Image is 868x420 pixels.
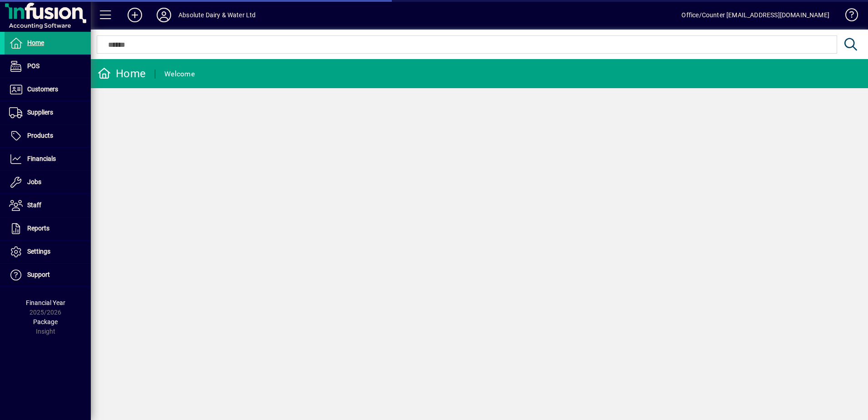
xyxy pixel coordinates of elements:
[5,264,91,286] a: Support
[26,299,65,306] span: Financial Year
[5,148,91,170] a: Financials
[27,132,53,139] span: Products
[27,248,50,255] span: Settings
[27,109,53,116] span: Suppliers
[681,8,829,22] div: Office/Counter [EMAIL_ADDRESS][DOMAIN_NAME]
[5,55,91,78] a: POS
[5,125,91,147] a: Products
[164,67,195,81] div: Welcome
[27,155,56,162] span: Financials
[27,62,39,70] span: POS
[27,225,49,232] span: Reports
[120,7,149,23] button: Add
[98,66,146,81] div: Home
[27,39,44,46] span: Home
[5,240,91,263] a: Settings
[27,178,41,185] span: Jobs
[178,8,256,22] div: Absolute Dairy & Water Ltd
[33,318,58,325] span: Package
[838,2,857,31] a: Knowledge Base
[149,7,178,23] button: Profile
[5,194,91,217] a: Staff
[5,78,91,101] a: Customers
[27,201,41,209] span: Staff
[5,217,91,240] a: Reports
[27,85,58,93] span: Customers
[5,171,91,194] a: Jobs
[27,271,50,278] span: Support
[5,101,91,124] a: Suppliers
